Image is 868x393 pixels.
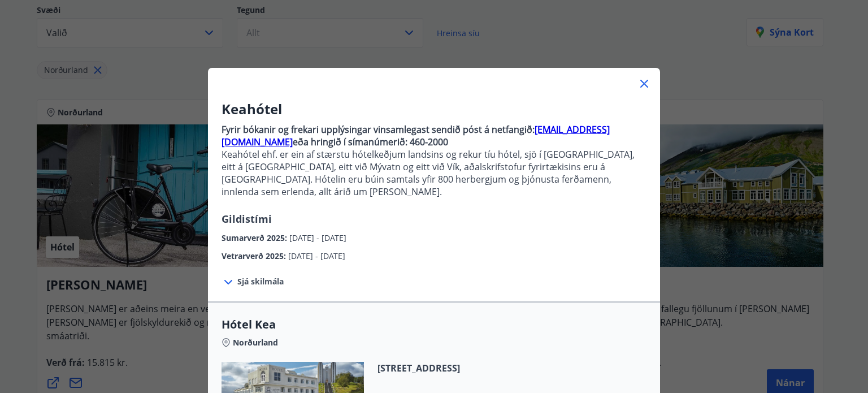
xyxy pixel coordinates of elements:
span: Norðurland [233,337,278,348]
span: Gildistími [222,212,272,226]
span: Sumarverð 2025 : [222,232,289,243]
span: Sjá skilmála [237,276,284,287]
h3: Keahótel [222,100,646,119]
strong: eða hringið í símanúmerið: 460-2000 [293,136,448,148]
a: [EMAIL_ADDRESS][DOMAIN_NAME] [222,123,610,148]
span: [DATE] - [DATE] [289,232,346,243]
span: Vetrarverð 2025 : [222,251,288,261]
span: Hótel Kea [222,317,646,332]
p: Keahótel ehf. er ein af stærstu hótelkeðjum landsins og rekur tíu hótel, sjö í [GEOGRAPHIC_DATA],... [222,148,646,198]
strong: Fyrir bókanir og frekari upplýsingar vinsamlegast sendið póst á netfangið: [222,123,535,136]
span: [STREET_ADDRESS] [377,362,510,374]
span: [DATE] - [DATE] [288,251,345,261]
